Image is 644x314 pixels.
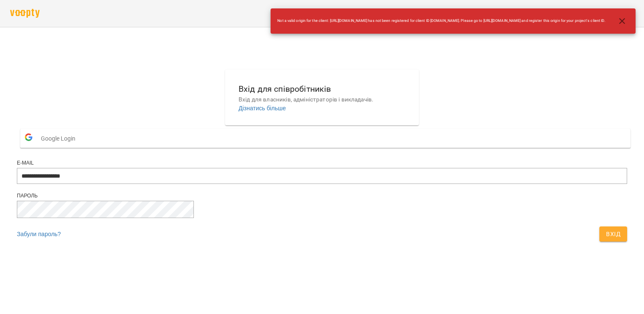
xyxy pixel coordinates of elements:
span: Google Login [41,130,80,147]
p: Вхід для власників, адміністраторів і викладачів. [239,96,405,104]
button: Вхід для співробітниківВхід для власників, адміністраторів і викладачів.Дізнатись більше [232,76,412,119]
img: voopty.png [10,9,40,18]
a: Забули пароль? [17,231,61,237]
div: Пароль [17,192,627,200]
span: Not a valid origin for the client: [URL][DOMAIN_NAME] has not been registered for client ID [DOMA... [277,18,605,24]
a: Дізнатись більше [239,105,286,112]
button: Google Login [20,129,631,148]
h6: Вхід для співробітників [239,82,405,96]
button: Вхід [599,226,627,242]
span: Вхід [606,229,620,239]
div: E-mail [17,160,627,167]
